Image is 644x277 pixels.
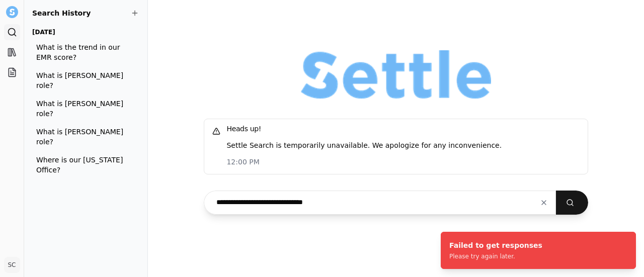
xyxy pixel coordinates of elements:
span: What is the trend in our EMR score? [36,42,127,62]
p: 12:00 PM [226,156,579,168]
a: Library [4,44,20,60]
h2: Search History [32,8,139,18]
div: Settle Search is temporarily unavailable. We apologize for any inconvenience. [212,140,579,168]
h3: [DATE] [32,26,131,38]
img: Settle [6,6,18,18]
div: Please try again later. [449,252,542,260]
button: Settle [4,4,20,20]
span: What is [PERSON_NAME] role? [36,70,127,90]
button: Clear input [532,194,556,212]
h5: Heads up! [212,125,579,132]
a: Projects [4,64,20,80]
span: What is [PERSON_NAME] role? [36,127,127,147]
div: Failed to get responses [449,240,542,250]
span: Where is our [US_STATE] Office? [36,155,127,175]
span: What is [PERSON_NAME] role? [36,99,127,119]
button: SC [4,257,20,273]
a: Search [4,24,20,40]
img: Organization logo [301,50,491,99]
